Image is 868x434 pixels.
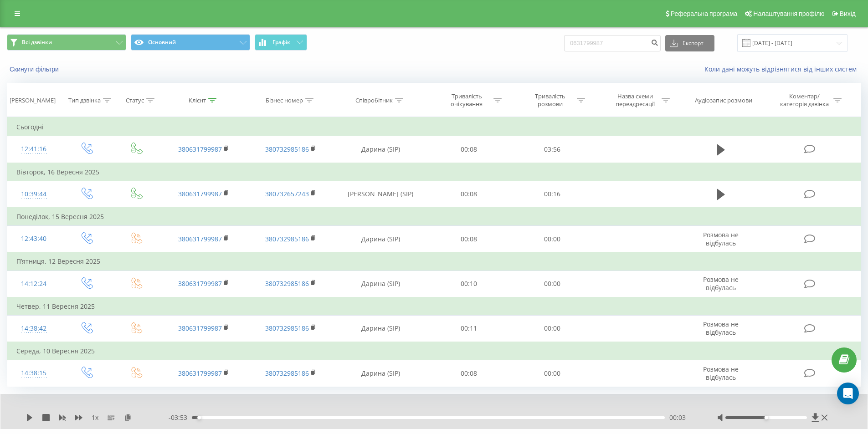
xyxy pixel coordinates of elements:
td: 00:00 [511,315,594,342]
a: 380631799987 [178,235,222,243]
a: 380732985186 [265,145,309,153]
a: 380732657243 [265,189,309,198]
button: Графік [255,34,307,51]
td: Дарина (SIP) [334,360,427,387]
td: Вівторок, 16 Вересня 2025 [7,163,861,181]
div: Тривалість розмови [526,92,575,108]
button: Скинути фільтри [7,65,63,73]
a: 380631799987 [178,324,222,332]
span: 1 x [92,413,98,422]
div: Коментар/категорія дзвінка [778,92,831,108]
div: 14:12:24 [16,275,51,293]
div: Аудіозапис розмови [695,97,752,104]
div: Accessibility label [197,416,201,419]
td: 00:16 [511,181,594,208]
span: Налаштування профілю [753,10,824,17]
div: 14:38:42 [16,320,51,337]
td: 00:10 [427,271,511,297]
td: 00:11 [427,315,511,342]
td: П’ятниця, 12 Вересня 2025 [7,252,861,271]
a: 380631799987 [178,189,222,198]
div: Клієнт [189,97,206,104]
div: 12:43:40 [16,230,51,248]
div: Співробітник [355,97,393,104]
span: Вихід [840,10,856,17]
td: Дарина (SIP) [334,271,427,297]
span: - 03:53 [169,413,192,422]
div: Тип дзвінка [68,97,101,104]
span: Розмова не відбулась [703,365,739,382]
td: 00:00 [511,226,594,253]
td: Четвер, 11 Вересня 2025 [7,297,861,316]
a: 380732985186 [265,369,309,378]
td: 00:08 [427,226,511,253]
td: Сьогодні [7,118,861,136]
td: 00:08 [427,136,511,163]
span: Всі дзвінки [22,39,52,46]
span: 00:03 [669,413,686,422]
div: Назва схеми переадресації [611,92,659,108]
td: Дарина (SIP) [334,226,427,253]
td: 00:00 [511,271,594,297]
a: 380631799987 [178,369,222,378]
span: Розмова не відбулась [703,320,739,337]
a: 380631799987 [178,145,222,153]
div: Бізнес номер [266,97,303,104]
td: Середа, 10 Вересня 2025 [7,342,861,360]
div: Статус [126,97,144,104]
a: 380732985186 [265,279,309,288]
div: 12:41:16 [16,140,51,158]
a: Коли дані можуть відрізнятися вiд інших систем [704,65,861,73]
div: Accessibility label [764,416,768,419]
button: Основний [131,34,250,51]
span: Розмова не відбулась [703,275,739,292]
a: 380732985186 [265,235,309,243]
td: Понеділок, 15 Вересня 2025 [7,208,861,226]
button: Всі дзвінки [7,34,126,51]
td: Дарина (SIP) [334,136,427,163]
div: 14:38:15 [16,364,51,382]
div: Тривалість очікування [442,92,491,108]
span: Розмова не відбулась [703,230,739,247]
div: Open Intercom Messenger [837,383,859,404]
td: 00:08 [427,181,511,208]
td: 00:00 [511,360,594,387]
td: Дарина (SIP) [334,315,427,342]
div: [PERSON_NAME] [10,97,56,104]
span: Реферальна програма [671,10,738,17]
a: 380631799987 [178,279,222,288]
div: 10:39:44 [16,185,51,203]
input: Пошук за номером [564,35,661,51]
td: 03:56 [511,136,594,163]
button: Експорт [665,35,714,51]
td: 00:08 [427,360,511,387]
a: 380732985186 [265,324,309,332]
span: Графік [272,39,290,46]
td: [PERSON_NAME] (SIP) [334,181,427,208]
